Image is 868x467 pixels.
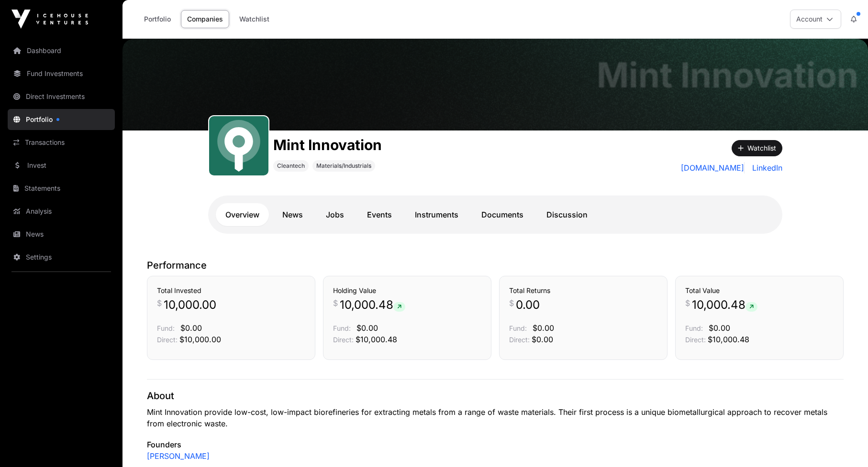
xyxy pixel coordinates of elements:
span: 10,000.48 [340,297,405,313]
img: Mint.svg [213,120,265,172]
a: Documents [472,203,533,226]
h3: Total Value [685,286,834,295]
span: Direct: [509,336,530,344]
h3: Total Invested [157,286,305,295]
span: 10,000.48 [692,297,757,313]
a: Invest [8,155,115,176]
span: $0.00 [709,323,730,333]
span: Materials/Industrials [316,162,371,170]
span: Fund: [333,324,351,332]
a: Settings [8,247,115,268]
button: Watchlist [732,140,782,156]
h1: Mint Innovation [597,58,858,92]
a: Companies [181,10,229,28]
a: Statements [8,178,115,199]
a: Analysis [8,201,115,222]
p: About [147,389,844,402]
span: Fund: [509,324,527,332]
iframe: Chat Widget [820,421,868,467]
span: $ [685,297,690,309]
span: $ [157,297,162,309]
span: $10,000.48 [356,335,397,344]
span: $ [333,297,338,309]
span: Cleantech [277,162,305,170]
a: Fund Investments [8,63,115,84]
a: News [273,203,312,226]
a: LinkedIn [748,162,782,174]
a: [DOMAIN_NAME] [681,162,745,174]
a: Portfolio [8,109,115,130]
p: Performance [147,259,844,272]
a: [PERSON_NAME] [147,450,210,462]
span: $0.00 [180,323,202,333]
h3: Total Returns [509,286,657,295]
h3: Holding Value [333,286,481,295]
p: Mint Innovation provide low-cost, low-impact biorefineries for extracting metals from a range of ... [147,406,844,429]
span: Direct: [157,336,178,344]
img: Icehouse Ventures Logo [11,10,88,29]
span: 0.00 [516,297,540,313]
a: Jobs [316,203,354,226]
span: $0.00 [532,335,553,344]
img: Mint Innovation [122,39,868,130]
h1: Mint Innovation [273,136,382,153]
a: Portfolio [138,10,177,28]
a: Discussion [537,203,597,226]
a: Instruments [405,203,468,226]
span: Fund: [685,324,703,332]
p: Founders [147,439,844,450]
span: 10,000.00 [164,297,216,313]
span: $10,000.48 [708,335,749,344]
nav: Tabs [216,203,775,226]
span: Fund: [157,324,175,332]
span: Direct: [333,336,354,344]
span: $10,000.00 [179,335,221,344]
span: $0.00 [533,323,554,333]
a: Events [357,203,401,226]
a: Overview [216,203,269,226]
a: Dashboard [8,40,115,61]
a: Direct Investments [8,86,115,107]
span: $0.00 [356,323,378,333]
a: News [8,224,115,245]
span: Direct: [685,336,706,344]
a: Transactions [8,132,115,153]
a: Watchlist [233,10,276,28]
span: $ [509,297,514,309]
button: Account [790,10,841,29]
